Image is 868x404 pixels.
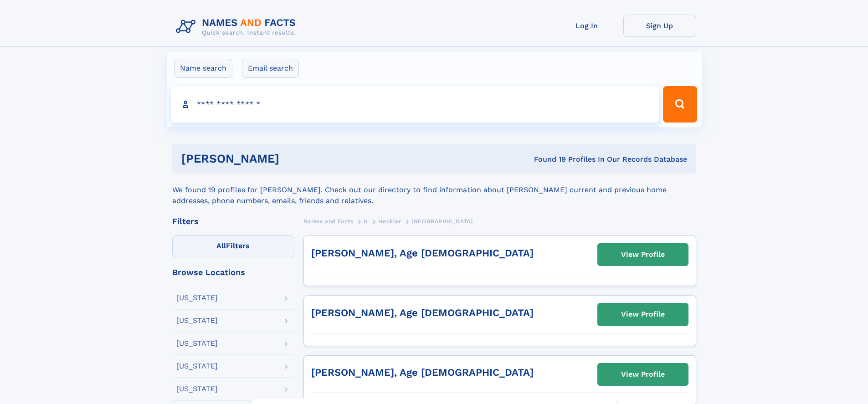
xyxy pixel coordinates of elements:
div: [US_STATE] [176,317,218,324]
div: [US_STATE] [176,385,218,393]
span: All [216,241,226,250]
h1: [PERSON_NAME] [181,153,407,164]
label: Email search [242,59,299,78]
a: Heckler [378,215,401,227]
span: [GEOGRAPHIC_DATA] [411,218,473,225]
div: View Profile [621,244,665,265]
img: Logo Names and Facts [172,15,303,39]
a: View Profile [598,303,688,325]
div: View Profile [621,304,665,325]
div: Found 19 Profiles In Our Records Database [406,154,687,164]
a: [PERSON_NAME], Age [DEMOGRAPHIC_DATA] [311,247,534,259]
div: Browse Locations [172,268,294,276]
div: [US_STATE] [176,294,218,302]
span: Heckler [378,218,401,225]
div: Filters [172,217,294,225]
a: Log In [550,15,623,37]
a: Names and Facts [303,215,354,227]
input: search input [171,86,659,123]
a: H [364,215,368,227]
button: Search Button [663,86,697,123]
div: [US_STATE] [176,363,218,370]
a: [PERSON_NAME], Age [DEMOGRAPHIC_DATA] [311,307,534,318]
span: H [364,218,368,225]
div: We found 19 profiles for [PERSON_NAME]. Check out our directory to find information about [PERSON... [172,174,696,206]
div: View Profile [621,364,665,385]
a: View Profile [598,244,688,266]
a: [PERSON_NAME], Age [DEMOGRAPHIC_DATA] [311,367,534,378]
label: Filters [172,235,294,257]
div: [US_STATE] [176,340,218,347]
a: Sign Up [623,15,696,37]
a: View Profile [598,363,688,385]
label: Name search [174,59,232,78]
